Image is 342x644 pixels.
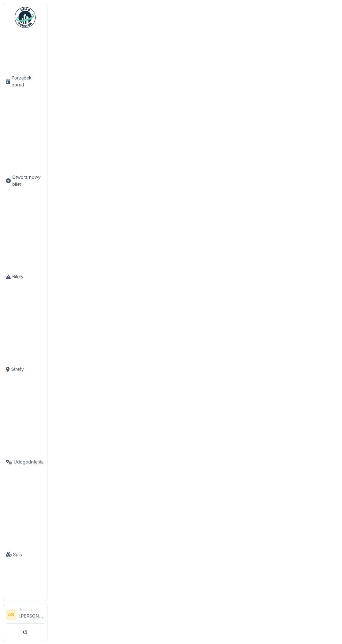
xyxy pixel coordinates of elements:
[15,7,36,28] img: Badge_color-CXgf-gQk.svg
[11,367,24,372] font: Strefy
[6,607,44,624] a: AK Technik[PERSON_NAME]
[3,230,47,323] a: Bilety
[8,612,14,617] font: AK
[12,75,31,87] font: Porządek obrad
[12,274,23,279] font: Bilety
[3,508,47,601] a: Spis
[19,607,32,612] font: Technik
[14,459,44,465] font: Udogodnienia
[3,32,47,131] a: Porządek obrad
[13,552,22,557] font: Spis
[19,613,57,619] font: [PERSON_NAME]
[12,175,40,186] font: Otwórz nowy bilet
[3,323,47,416] a: Strefy
[3,416,47,508] a: Udogodnienia
[3,131,47,230] a: Otwórz nowy bilet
